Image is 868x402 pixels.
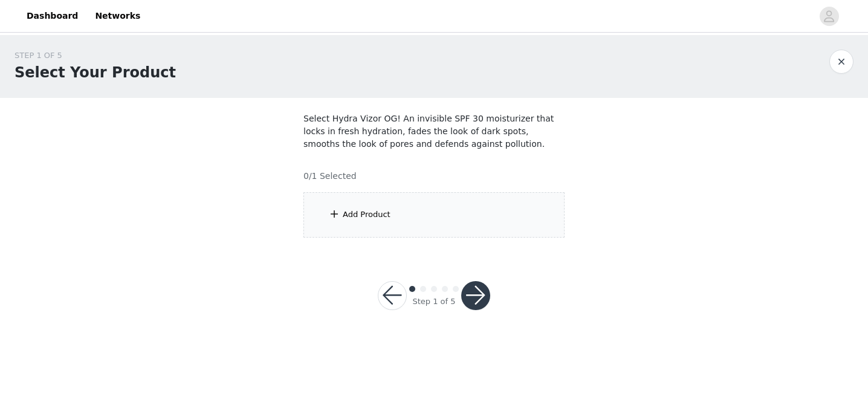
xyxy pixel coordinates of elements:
h4: 0/1 Selected [303,170,357,183]
div: Add Product [343,209,390,221]
a: Dashboard [19,2,85,30]
h1: Select Your Product [15,62,176,83]
a: Networks [88,2,147,30]
p: Select Hydra Vizor OG! An invisible SPF 30 moisturizer that locks in fresh hydration, fades the l... [303,112,565,151]
div: Step 1 of 5 [412,296,455,308]
div: avatar [823,7,835,26]
div: STEP 1 OF 5 [15,50,176,62]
